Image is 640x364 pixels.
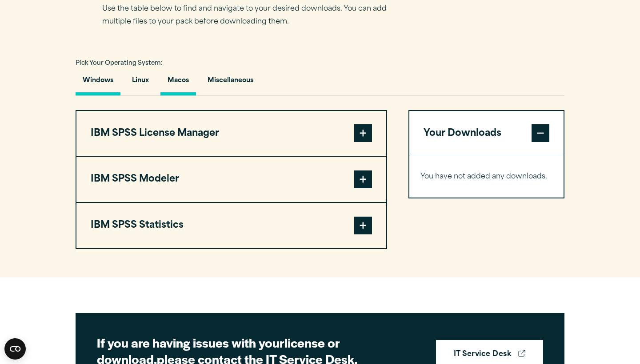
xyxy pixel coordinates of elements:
[4,338,26,360] button: Open CMP widget
[125,70,156,95] button: Linux
[76,157,386,202] button: IBM SPSS Modeler
[76,203,386,248] button: IBM SPSS Statistics
[454,349,511,360] strong: IT Service Desk
[409,156,564,198] div: Your Downloads
[409,111,564,156] button: Your Downloads
[76,70,120,95] button: Windows
[76,60,163,66] span: Pick Your Operating System:
[420,170,552,183] p: You have not added any downloads.
[200,70,260,95] button: Miscellaneous
[76,111,386,156] button: IBM SPSS License Manager
[160,70,196,95] button: Macos
[102,3,400,28] p: Use the table below to find and navigate to your desired downloads. You can add multiple files to...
